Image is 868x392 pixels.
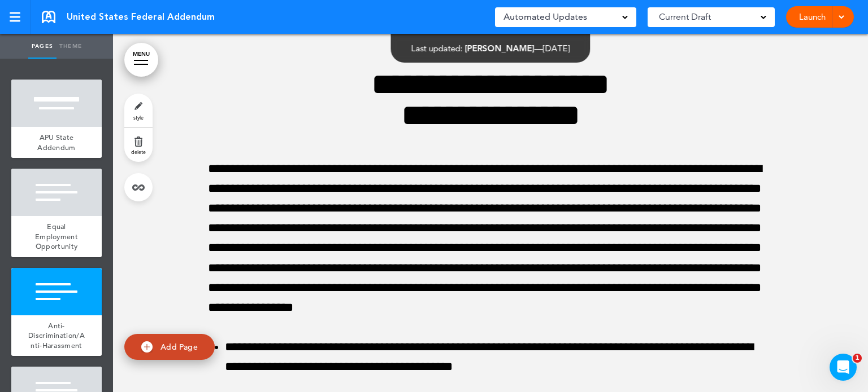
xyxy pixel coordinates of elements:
span: delete [131,148,146,155]
span: United States Federal Addendum [67,11,215,23]
span: style [133,114,144,121]
a: Equal Employment Opportunity [11,216,102,257]
div: — [411,44,570,52]
a: APU State Addendum [11,127,102,158]
span: Last updated: [411,43,463,54]
a: Add Page [124,334,215,360]
span: Add Page [160,341,198,351]
span: Anti-Discrimination/Anti-Harassment [28,321,85,350]
a: style [124,94,153,127]
a: Theme [57,34,85,59]
a: Pages [28,34,57,59]
span: [PERSON_NAME] [465,43,535,54]
span: Current Draft [659,9,711,25]
a: Launch [795,6,830,28]
img: add.svg [141,341,153,353]
span: Automated Updates [504,9,587,25]
a: MENU [124,43,158,77]
a: Anti-Discrimination/Anti-Harassment [11,315,102,356]
a: delete [124,128,153,162]
span: APU State Addendum [37,133,75,152]
span: Equal Employment Opportunity [35,222,78,251]
span: 1 [853,354,862,363]
span: [DATE] [543,43,570,54]
iframe: Intercom live chat [830,354,857,381]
